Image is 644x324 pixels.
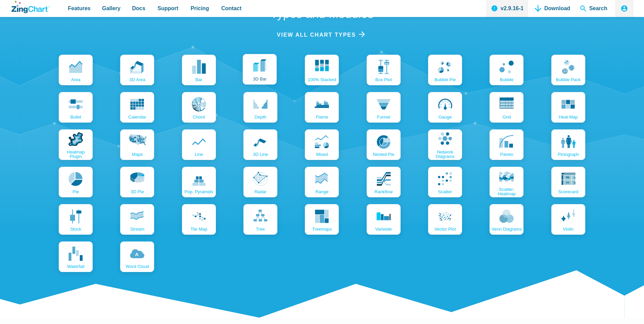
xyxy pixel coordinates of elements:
[158,4,178,13] span: Support
[551,55,585,85] a: bubble pack
[559,115,578,119] span: Heat map
[428,129,462,160] a: Network Diagrams
[430,150,460,159] span: Network Diagrams
[59,241,93,272] a: waterfall
[305,167,339,197] a: range
[68,4,91,13] span: Features
[428,92,462,123] a: gauge
[128,115,146,119] span: calendar
[373,152,394,157] span: nested pie
[367,92,401,123] a: funnel
[305,129,339,160] a: mixed
[367,204,401,235] a: variwide
[490,129,523,160] a: pareto
[193,115,205,119] span: chord
[556,77,581,82] span: bubble pack
[120,92,154,123] a: calendar
[70,227,81,231] span: stock
[254,190,266,194] span: radar
[71,77,80,82] span: area
[190,4,209,13] span: Pricing
[500,77,513,82] span: bubble
[492,227,522,231] span: venn diagrams
[59,129,93,160] a: Heatmap Plugin
[428,204,462,235] a: vector plot
[551,167,585,197] a: scorecard
[131,190,144,194] span: 3D pie
[490,55,523,85] a: bubble
[185,190,214,194] span: pop. pyramids
[435,77,456,82] span: bubble pie
[558,190,578,194] span: scorecard
[435,227,456,231] span: vector plot
[243,92,277,123] a: depth
[59,55,93,85] a: area
[102,4,121,13] span: Gallery
[59,204,93,235] a: stock
[130,227,145,231] span: stream
[277,30,356,39] span: View all chart Types
[256,227,265,231] span: tree
[73,190,79,194] span: pie
[500,152,513,157] span: pareto
[120,129,154,160] a: maps
[551,92,585,123] a: Heat map
[315,190,328,194] span: range
[182,129,216,160] a: line
[558,152,579,157] span: pictograph
[182,55,216,85] a: bar
[195,152,203,157] span: line
[367,167,401,197] a: rankflow
[190,227,207,231] span: tile map
[12,1,50,13] a: ZingChart Logo. Click to return to the homepage
[305,92,339,123] a: flame
[491,187,522,196] span: scatter-heatmap
[551,204,585,235] a: violin
[490,167,523,197] a: scatter-heatmap
[182,92,216,123] a: chord
[428,167,462,197] a: scatter
[305,204,339,235] a: treemaps
[308,77,336,82] span: 100% Stacked
[120,55,154,85] a: 3D area
[120,204,154,235] a: stream
[277,30,367,39] a: View all chart Types
[60,150,91,159] span: Heatmap Plugin
[490,204,523,235] a: venn diagrams
[377,115,390,119] span: funnel
[490,92,523,123] a: grid
[551,129,585,160] a: pictograph
[70,115,81,119] span: bullet
[375,227,392,231] span: variwide
[563,227,574,231] span: violin
[120,167,154,197] a: 3D pie
[59,167,93,197] a: pie
[243,204,277,235] a: tree
[312,227,332,231] span: treemaps
[243,129,277,160] a: 3D line
[316,115,328,119] span: flame
[438,190,452,194] span: scatter
[120,241,154,272] a: word cloud
[221,4,242,13] span: Contact
[255,115,266,119] span: depth
[196,77,202,82] span: bar
[374,190,392,194] span: rankflow
[253,152,268,157] span: 3D line
[428,55,462,85] a: bubble pie
[502,115,511,119] span: grid
[126,264,149,269] span: word cloud
[132,152,143,157] span: maps
[316,152,328,157] span: mixed
[243,54,277,85] a: 3D bar
[367,55,401,85] a: box plot
[67,264,85,269] span: waterfall
[439,115,452,119] span: gauge
[132,4,145,13] span: Docs
[305,55,339,85] a: 100% Stacked
[59,92,93,123] a: bullet
[182,167,216,197] a: pop. pyramids
[182,204,216,235] a: tile map
[375,77,392,82] span: box plot
[253,77,266,81] span: 3D bar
